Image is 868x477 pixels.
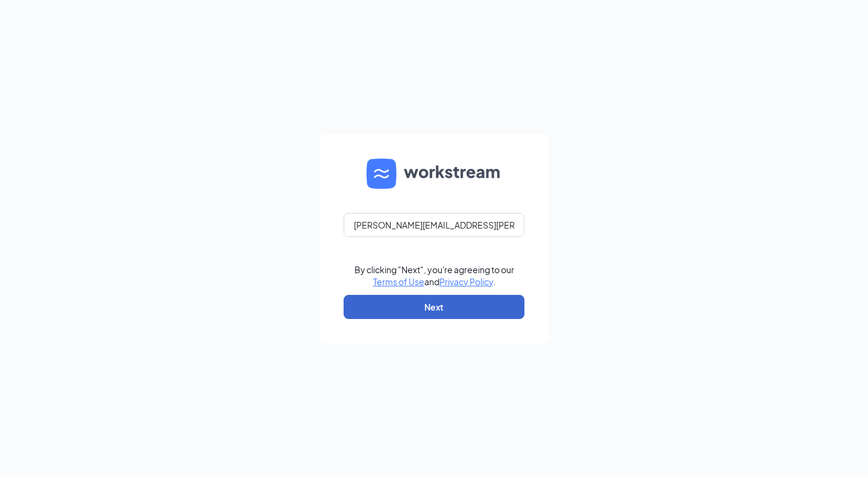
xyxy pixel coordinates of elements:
a: Terms of Use [373,276,424,287]
div: By clicking "Next", you're agreeing to our and . [354,264,514,288]
input: Email [344,213,524,237]
img: WS logo and Workstream text [366,159,502,189]
button: Next [344,295,524,319]
a: Privacy Policy [439,276,493,287]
